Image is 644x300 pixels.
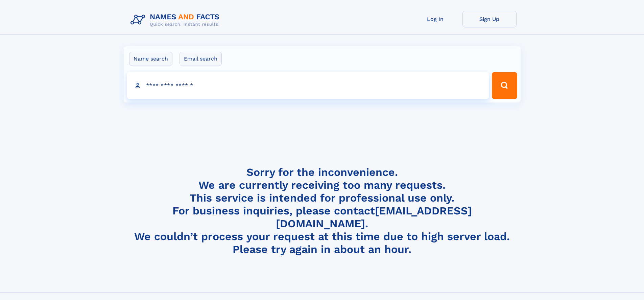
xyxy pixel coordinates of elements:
[492,72,517,99] button: Search Button
[128,166,517,256] h4: Sorry for the inconvenience. We are currently receiving too many requests. This service is intend...
[128,11,225,29] img: Logo Names and Facts
[129,52,172,66] label: Name search
[180,52,222,66] label: Email search
[127,72,489,99] input: search input
[276,204,472,230] a: [EMAIL_ADDRESS][DOMAIN_NAME]
[462,11,517,27] a: Sign Up
[408,11,462,27] a: Log In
